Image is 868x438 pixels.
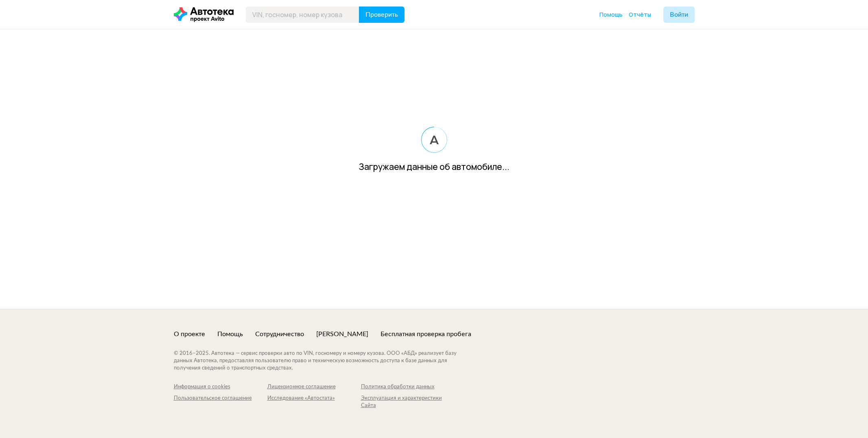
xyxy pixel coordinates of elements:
[174,330,205,339] a: О проекте
[316,330,368,339] a: [PERSON_NAME]
[361,383,455,391] a: Политика обработки данных
[365,11,398,18] span: Проверить
[670,11,688,18] span: Войти
[267,395,361,409] a: Исследование «Автостата»
[599,11,623,19] a: Помощь
[663,7,695,23] button: Войти
[174,395,267,409] a: Пользовательское соглашение
[380,330,471,339] a: Бесплатная проверка пробега
[174,395,267,402] div: Пользовательское соглашение
[359,7,404,23] button: Проверить
[174,383,267,391] a: Информация о cookies
[255,330,304,339] a: Сотрудничество
[267,395,361,402] div: Исследование «Автостата»
[174,350,473,372] div: © 2016– 2025 . Автотека — сервис проверки авто по VIN, госномеру и номеру кузова. ООО «АБД» реали...
[599,11,623,18] span: Помощь
[629,11,651,18] span: Отчёты
[629,11,651,19] a: Отчёты
[217,330,243,339] a: Помощь
[359,161,509,173] div: Загружаем данные об автомобиле...
[246,7,359,23] input: VIN, госномер, номер кузова
[361,395,455,409] a: Эксплуатация и характеристики Сайта
[267,383,361,391] a: Лицензионное соглашение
